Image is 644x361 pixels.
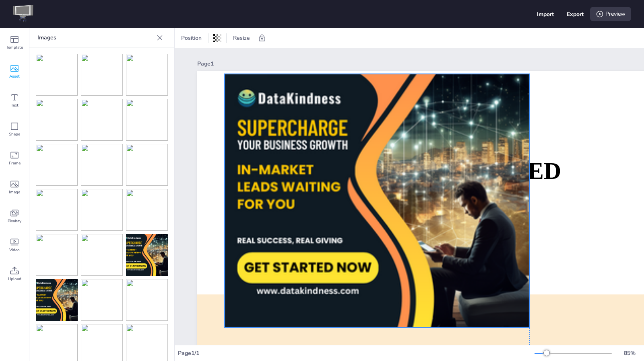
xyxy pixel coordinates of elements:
[178,349,535,357] div: Page 1 / 1
[590,7,631,21] div: Preview
[36,279,78,321] img: dkintent01_300x250-1g3ag.png
[126,234,168,276] img: dkintent01_300x250-81txk.png
[8,218,21,224] span: Pixabay
[537,10,554,18] div: Import
[37,28,153,47] p: Images
[180,34,203,42] span: Position
[9,247,20,253] span: Video
[567,10,584,18] div: Export
[6,44,23,51] span: Template
[8,276,21,282] span: Upload
[231,34,252,42] span: Resize
[9,131,20,137] span: Shape
[9,73,20,80] span: Asset
[620,349,639,357] div: 85 %
[13,5,33,23] img: logo-icon-sm.png
[380,158,561,184] strong: EIGHTLEGGED
[9,160,21,166] span: Frame
[11,102,19,109] span: Text
[9,189,20,195] span: Image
